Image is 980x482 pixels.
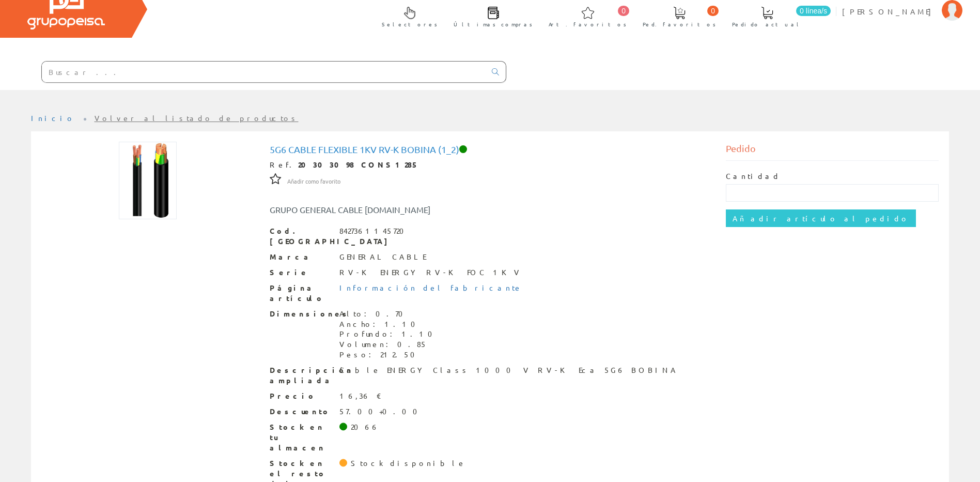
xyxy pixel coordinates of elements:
[339,252,426,262] div: GENERAL CABLE
[339,350,439,360] div: Peso: 212.50
[270,391,332,401] span: Precio
[796,6,831,16] span: 0 línea/s
[339,267,522,278] div: RV-K ENERGY RV-K FOC 1KV
[270,283,332,304] span: Página artículo
[339,365,678,375] div: Cable ENERGY Class 1000 V RV-K Eca 5G6 BOBINA
[549,19,627,29] span: Art. favoritos
[707,6,719,16] span: 0
[339,319,439,329] div: Ancho: 1.10
[339,406,424,417] div: 57.00+0.00
[270,406,332,417] span: Descuento
[351,458,466,469] div: Stock disponible
[351,422,379,432] div: 2066
[339,391,382,401] div: 16,36 €
[298,160,419,169] strong: 20303098 CONS1285
[262,204,528,216] div: GRUPO GENERAL CABLE [DOMAIN_NAME]
[287,176,340,185] a: Añadir como favorito
[42,62,486,82] input: Buscar ...
[287,177,340,186] span: Añadir como favorito
[270,267,332,278] span: Serie
[643,19,716,29] span: Ped. favoritos
[382,19,438,29] span: Selectores
[339,329,439,339] div: Profundo: 1.10
[618,6,629,16] span: 0
[842,6,937,17] span: [PERSON_NAME]
[454,19,533,29] span: Últimas compras
[270,226,332,247] span: Cod. [GEOGRAPHIC_DATA]
[270,252,332,262] span: Marca
[31,113,75,123] a: Inicio
[726,209,916,227] input: Añadir artículo al pedido
[270,160,711,170] div: Ref.
[726,171,781,182] label: Cantidad
[270,422,332,453] span: Stock en tu almacen
[339,226,410,236] div: 8427361145720
[270,365,332,386] span: Descripción ampliada
[270,309,332,319] span: Dimensiones
[339,283,522,292] a: Información del fabricante
[119,142,177,219] img: Foto artículo 5g6 Cable Flexible 1kv Rv-k Bobina (1_2) (112.5x150)
[339,309,439,319] div: Alto: 0.70
[270,144,711,155] h1: 5g6 Cable Flexible 1kv Rv-k Bobina (1_2)
[732,19,802,29] span: Pedido actual
[339,339,439,350] div: Volumen: 0.85
[95,113,299,123] a: Volver al listado de productos
[726,142,939,161] div: Pedido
